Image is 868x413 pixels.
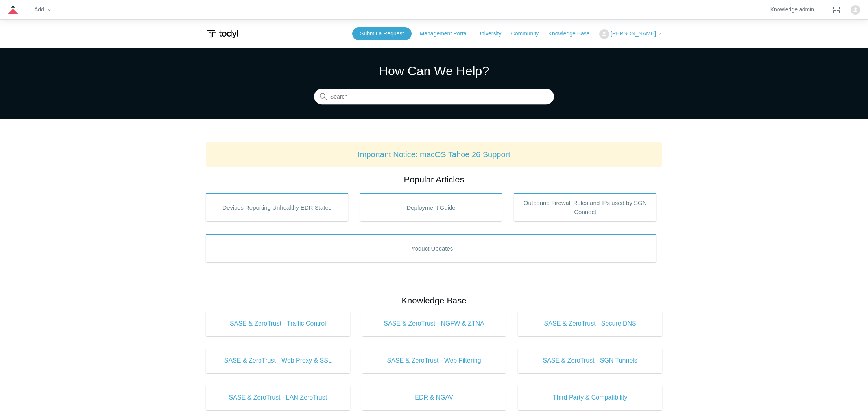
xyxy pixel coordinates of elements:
[362,311,506,336] a: SASE & ZeroTrust - NGFW & ZTNA
[374,356,495,365] span: SASE & ZeroTrust - Web Filtering
[530,356,650,365] span: SASE & ZeroTrust - SGN Tunnels
[530,319,650,328] span: SASE & ZeroTrust - Secure DNS
[206,173,662,186] h2: Popular Articles
[314,89,554,105] input: Search
[851,5,860,15] img: user avatar
[206,348,350,373] a: SASE & ZeroTrust - Web Proxy & SSL
[477,30,509,38] a: University
[218,319,338,328] span: SASE & ZeroTrust - Traffic Control
[206,193,348,221] a: Devices Reporting Unhealthy EDR States
[599,29,662,39] button: [PERSON_NAME]
[611,30,656,37] span: [PERSON_NAME]
[518,348,662,373] a: SASE & ZeroTrust - SGN Tunnels
[511,30,547,38] a: Community
[218,393,338,402] span: SASE & ZeroTrust - LAN ZeroTrust
[206,27,239,41] img: Todyl Support Center Help Center home page
[374,319,495,328] span: SASE & ZeroTrust - NGFW & ZTNA
[518,385,662,410] a: Third Party & Compatibility
[770,7,814,12] a: Knowledge admin
[352,27,412,40] a: Submit a Request
[549,30,598,38] a: Knowledge Base
[420,30,476,38] a: Management Portal
[374,393,495,402] span: EDR & NGAV
[360,193,502,221] a: Deployment Guide
[530,393,650,402] span: Third Party & Compatibility
[218,356,338,365] span: SASE & ZeroTrust - Web Proxy & SSL
[206,385,350,410] a: SASE & ZeroTrust - LAN ZeroTrust
[358,150,510,159] a: Important Notice: macOS Tahoe 26 Support
[518,311,662,336] a: SASE & ZeroTrust - Secure DNS
[34,7,51,12] zd-hc-trigger: Add
[206,311,350,336] a: SASE & ZeroTrust - Traffic Control
[514,193,656,221] a: Outbound Firewall Rules and IPs used by SGN Connect
[362,385,506,410] a: EDR & NGAV
[362,348,506,373] a: SASE & ZeroTrust - Web Filtering
[206,234,656,262] a: Product Updates
[851,5,860,15] zd-hc-trigger: Click your profile icon to open the profile menu
[314,61,554,80] h1: How Can We Help?
[206,294,662,307] h2: Knowledge Base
